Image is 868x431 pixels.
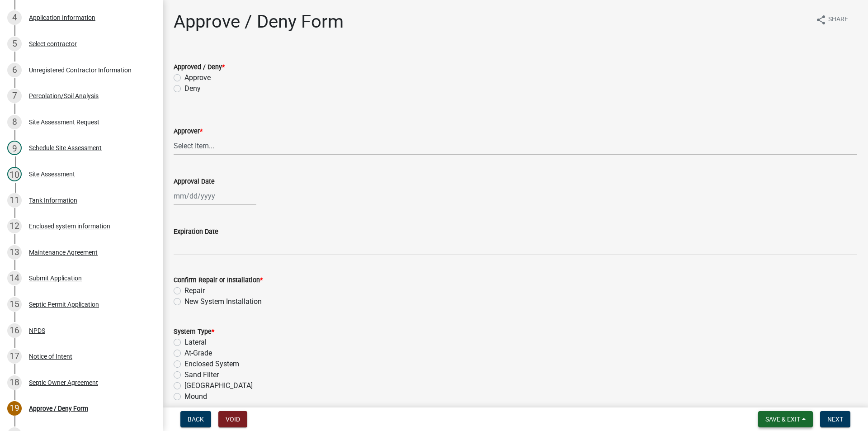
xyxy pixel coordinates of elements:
[808,11,855,28] button: shareShare
[7,115,22,129] div: 8
[765,416,800,423] span: Save & Exit
[29,353,72,360] div: Notice of Intent
[29,275,82,281] div: Submit Application
[29,41,77,47] div: Select contractor
[29,14,95,21] div: Application Information
[758,411,813,427] button: Save & Exit
[174,187,256,205] input: mm/dd/yyyy
[7,89,22,103] div: 7
[184,337,207,348] label: Lateral
[7,375,22,390] div: 18
[29,223,110,229] div: Enclosed system information
[29,301,99,308] div: Septic Permit Application
[7,167,22,181] div: 10
[7,141,22,155] div: 9
[7,401,22,416] div: 19
[174,11,344,33] h1: Approve / Deny Form
[7,37,22,51] div: 5
[29,93,99,99] div: Percolation/Soil Analysis
[184,369,219,380] label: Sand Filter
[184,285,205,296] label: Repair
[29,405,88,412] div: Approve / Deny Form
[184,391,207,402] label: Mound
[174,277,263,284] label: Confirm Repair or Installation
[828,14,848,25] span: Share
[29,249,98,256] div: Maintenance Agreement
[184,83,201,94] label: Deny
[174,229,218,235] label: Expiration Date
[218,411,247,427] button: Void
[184,296,262,307] label: New System Installation
[184,359,239,369] label: Enclosed System
[29,197,77,204] div: Tank Information
[174,64,225,71] label: Approved / Deny
[816,14,826,25] i: share
[7,271,22,285] div: 14
[7,297,22,312] div: 15
[29,171,75,177] div: Site Assessment
[7,245,22,260] div: 13
[7,63,22,77] div: 6
[29,327,45,334] div: NPDS
[180,411,211,427] button: Back
[7,193,22,208] div: 11
[174,128,203,135] label: Approver
[820,411,850,427] button: Next
[7,323,22,338] div: 16
[174,179,215,185] label: Approval Date
[29,379,98,386] div: Septic Owner Agreement
[184,72,211,83] label: Approve
[7,349,22,364] div: 17
[29,67,132,73] div: Unregistered Contractor Information
[827,416,843,423] span: Next
[188,416,204,423] span: Back
[174,329,214,335] label: System Type
[29,145,102,151] div: Schedule Site Assessment
[184,380,253,391] label: [GEOGRAPHIC_DATA]
[7,10,22,25] div: 4
[29,119,99,125] div: Site Assessment Request
[184,348,212,359] label: At-Grade
[7,219,22,233] div: 12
